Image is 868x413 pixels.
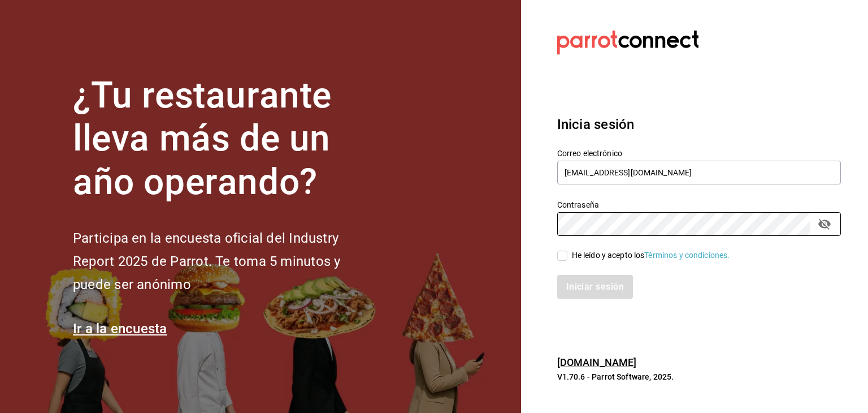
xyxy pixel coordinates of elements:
button: passwordField [815,214,834,234]
div: He leído y acepto los [572,249,730,261]
p: V1.70.6 - Parrot Software, 2025. [557,371,841,382]
h1: ¿Tu restaurante lleva más de un año operando? [73,74,378,204]
label: Contraseña [557,200,841,208]
a: [DOMAIN_NAME] [557,356,637,368]
input: Ingresa tu correo electrónico [557,161,841,184]
h3: Inicia sesión [557,114,841,135]
h2: Participa en la encuesta oficial del Industry Report 2025 de Parrot. Te toma 5 minutos y puede se... [73,227,378,296]
a: Ir a la encuesta [73,321,167,337]
a: Términos y condiciones. [644,251,730,260]
label: Correo electrónico [557,149,841,157]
